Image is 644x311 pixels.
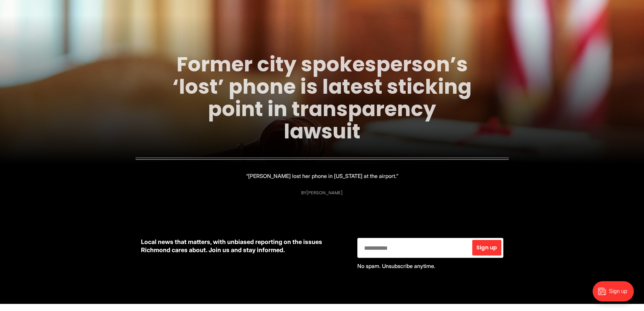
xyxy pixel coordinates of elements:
button: Sign up [472,240,501,256]
p: Local news that matters, with unbiased reporting on the issues Richmond cares about. Join us and ... [141,238,347,254]
span: No spam. Unsubscribe anytime. [357,263,435,269]
div: By [301,190,343,195]
span: Sign up [476,245,497,250]
p: “[PERSON_NAME] lost her phone in [US_STATE] at the airport.” [246,171,398,181]
a: Former city spokesperson’s ‘lost’ phone is latest sticking point in transparency lawsuit [172,50,472,146]
iframe: portal-trigger [587,278,644,311]
a: [PERSON_NAME] [306,190,343,196]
